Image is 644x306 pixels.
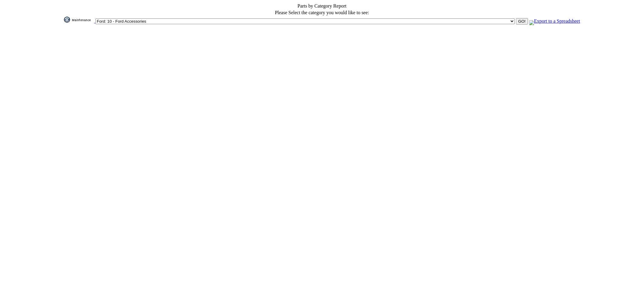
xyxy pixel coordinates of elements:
a: Export to a Spreadsheet [529,18,580,24]
img: maint.gif [64,17,94,23]
td: Please Select the category you would like to see: [64,10,581,16]
td: Parts by Category Report [64,3,581,9]
input: GO! [516,18,528,24]
img: MSExcel.jpg [529,20,534,25]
